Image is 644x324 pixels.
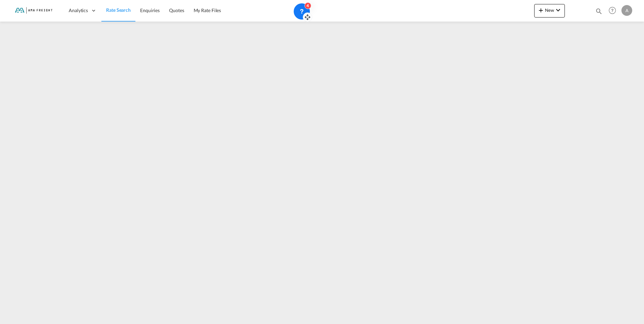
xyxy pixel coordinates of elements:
[607,5,618,16] span: Help
[194,7,221,13] span: My Rate Files
[69,7,88,14] span: Analytics
[595,7,603,18] div: icon-magnify
[607,5,621,17] div: Help
[621,5,632,16] div: A
[554,6,562,14] md-icon: icon-chevron-down
[534,4,565,18] button: icon-plus 400-fgNewicon-chevron-down
[106,7,131,13] span: Rate Search
[537,6,545,14] md-icon: icon-plus 400-fg
[169,7,184,13] span: Quotes
[10,3,56,18] img: f843cad07f0a11efa29f0335918cc2fb.png
[595,7,603,15] md-icon: icon-magnify
[537,7,562,13] span: New
[140,7,160,13] span: Enquiries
